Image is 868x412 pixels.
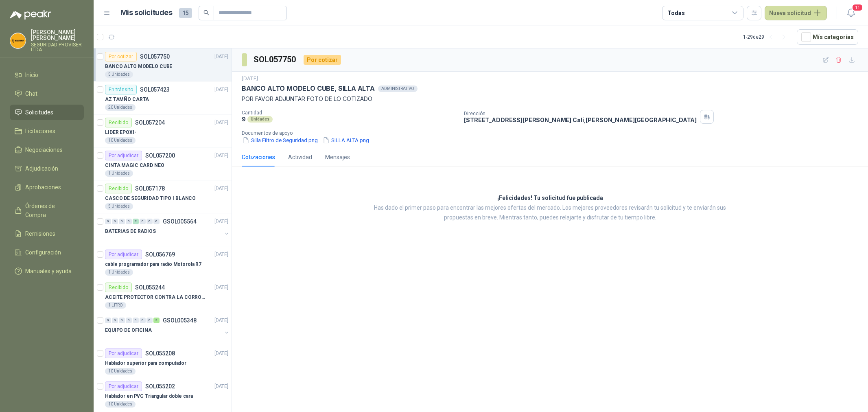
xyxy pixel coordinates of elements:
[146,318,153,323] div: 0
[145,351,175,356] p: SOL055208
[242,110,457,116] p: Cantidad
[322,136,370,145] button: SILLA ALTA.png
[10,198,84,223] a: Órdenes de Compra
[126,318,132,323] div: 0
[105,162,164,169] p: CINTA MAGIC CARD NEO
[25,202,76,219] span: Órdenes de Compra
[133,219,139,224] div: 2
[765,6,827,20] button: Nueva solicitud
[105,184,132,193] div: Recibido
[852,4,863,11] span: 11
[242,75,258,83] p: [DATE]
[25,127,55,136] span: Licitaciones
[105,71,133,78] div: 5 Unidades
[214,218,228,226] p: [DATE]
[105,118,132,127] div: Recibido
[135,285,165,290] p: SOL055244
[288,153,312,162] div: Actividad
[163,219,197,224] p: GSOL005564
[153,318,160,323] div: 3
[844,6,858,20] button: 11
[10,105,84,120] a: Solicitudes
[667,9,684,18] div: Todas
[145,384,175,389] p: SOL055202
[378,85,418,92] div: ADMINISTRATIVO
[94,246,232,279] a: Por adjudicarSOL056769[DATE] cable programador para radio Motorola R71 Unidades
[797,29,858,45] button: Mís categorías
[254,53,297,66] h3: SOL057750
[105,195,196,202] p: CASCO DE SEGURIDAD TIPO I BLANCO
[105,368,136,375] div: 10 Unidades
[105,392,193,400] p: Hablador en PVC Triangular doble cara
[214,185,228,193] p: [DATE]
[214,119,228,127] p: [DATE]
[94,48,232,81] a: Por cotizarSOL057750[DATE] BANCO ALTO MODELO CUBE5 Unidades
[135,120,165,125] p: SOL057204
[105,316,230,342] a: 0 0 0 0 0 0 0 3 GSOL005348[DATE] EQUIPO DE OFICINA
[105,327,152,334] p: EQUIPO DE OFICINA
[10,226,84,241] a: Remisiones
[214,350,228,357] p: [DATE]
[105,381,142,391] div: Por adjudicar
[10,33,26,48] img: Company Logo
[25,145,63,154] span: Negociaciones
[464,116,697,123] p: [STREET_ADDRESS][PERSON_NAME] Cali , [PERSON_NAME][GEOGRAPHIC_DATA]
[242,94,858,103] p: POR FAVOR ADJUNTAR FOTO DE LO COTIZADO
[10,86,84,101] a: Chat
[214,53,228,61] p: [DATE]
[105,302,126,309] div: 1 LITRO
[119,219,125,224] div: 0
[145,252,175,257] p: SOL056769
[464,111,697,116] p: Dirección
[146,219,153,224] div: 0
[105,261,201,268] p: cable programador para radio Motorola R7
[105,96,149,103] p: AZ TAMÑO CARTA
[743,31,790,44] div: 1 - 29 de 29
[214,383,228,390] p: [DATE]
[112,318,118,323] div: 0
[105,283,132,292] div: Recibido
[119,318,125,323] div: 0
[126,219,132,224] div: 0
[94,378,232,411] a: Por adjudicarSOL055202[DATE] Hablador en PVC Triangular doble cara10 Unidades
[94,180,232,213] a: RecibidoSOL057178[DATE] CASCO DE SEGURIDAD TIPO I BLANCO5 Unidades
[105,85,137,94] div: En tránsito
[497,193,603,203] h3: ¡Felicidades! Tu solicitud fue publicada
[105,137,136,144] div: 10 Unidades
[214,152,228,160] p: [DATE]
[94,81,232,114] a: En tránsitoSOL057423[DATE] AZ TAMÑO CARTA20 Unidades
[105,269,133,276] div: 1 Unidades
[31,42,84,52] p: SEGURIDAD PROVISER LTDA
[10,10,51,20] img: Logo peakr
[94,279,232,312] a: RecibidoSOL055244[DATE] ACEITE PROTECTOR CONTRA LA CORROSION - PARA LIMPIEZA DE ARMAMENTO1 LITRO
[105,52,137,61] div: Por cotizar
[94,114,232,147] a: RecibidoSOL057204[DATE] LIDER EPOXI-10 Unidades
[31,29,84,41] p: [PERSON_NAME] [PERSON_NAME]
[105,151,142,160] div: Por adjudicar
[25,164,58,173] span: Adjudicación
[10,123,84,139] a: Licitaciones
[105,294,206,301] p: ACEITE PROTECTOR CONTRA LA CORROSION - PARA LIMPIEZA DE ARMAMENTO
[25,70,38,79] span: Inicio
[242,130,865,136] p: Documentos de apoyo
[325,153,350,162] div: Mensajes
[214,317,228,324] p: [DATE]
[214,284,228,291] p: [DATE]
[10,67,84,83] a: Inicio
[214,86,228,94] p: [DATE]
[242,136,319,145] button: Silla Filtro de Seguridad.png
[10,245,84,260] a: Configuración
[10,180,84,195] a: Aprobaciones
[140,87,170,92] p: SOL057423
[140,219,146,224] div: 0
[10,263,84,279] a: Manuales y ayuda
[120,7,173,19] h1: Mis solicitudes
[105,104,136,111] div: 20 Unidades
[304,55,341,65] div: Por cotizar
[242,116,246,123] p: 9
[105,359,186,367] p: Hablador superior para computador
[179,8,192,18] span: 15
[25,183,61,192] span: Aprobaciones
[10,142,84,158] a: Negociaciones
[25,229,55,238] span: Remisiones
